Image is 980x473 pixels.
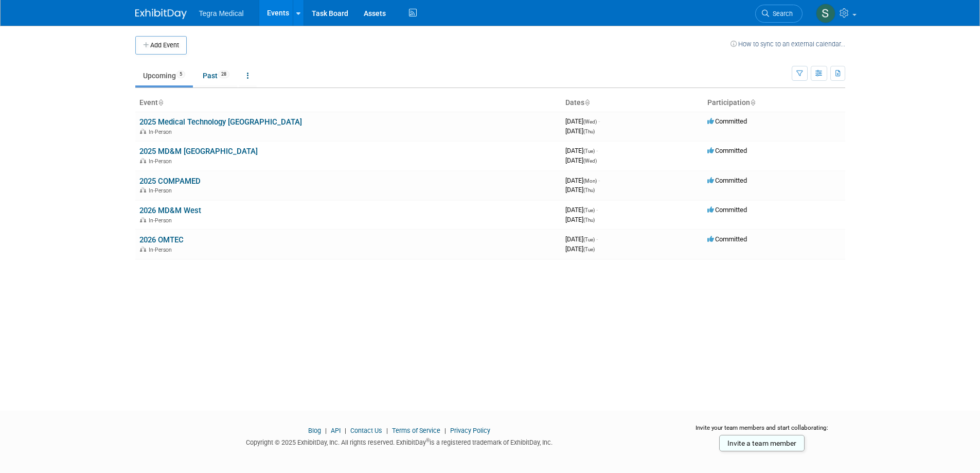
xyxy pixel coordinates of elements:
[583,178,597,184] span: (Mon)
[679,424,845,439] div: Invite your team members and start collaborating:
[158,98,163,107] a: Sort by Event Name
[583,217,595,223] span: (Thu)
[750,98,755,107] a: Sort by Participation Type
[149,217,175,224] span: In-Person
[565,186,595,194] span: [DATE]
[730,40,845,48] a: How to sync to an external calendar...
[707,117,747,125] span: Committed
[149,187,175,194] span: In-Person
[719,435,805,451] a: Invite a team member
[450,427,490,434] a: Privacy Policy
[140,247,146,252] img: In-Person Event
[598,117,600,125] span: -
[149,247,175,253] span: In-Person
[392,427,440,434] a: Terms of Service
[596,147,598,154] span: -
[149,158,175,165] span: In-Person
[598,177,600,184] span: -
[583,129,595,134] span: (Thu)
[442,427,449,434] span: |
[583,119,597,125] span: (Wed)
[176,71,185,78] span: 5
[707,235,747,243] span: Committed
[350,427,382,434] a: Contact Us
[135,9,187,19] img: ExhibitDay
[135,36,187,55] button: Add Event
[426,437,430,443] sup: ®
[199,9,244,17] span: Tegra Medical
[565,206,598,214] span: [DATE]
[342,427,349,434] span: |
[703,94,845,112] th: Participation
[561,94,703,112] th: Dates
[583,187,595,193] span: (Thu)
[135,94,561,112] th: Event
[139,117,302,127] a: 2025 Medical Technology [GEOGRAPHIC_DATA]
[308,427,321,434] a: Blog
[140,129,146,134] img: In-Person Event
[139,177,201,186] a: 2025 COMPAMED
[583,158,597,164] span: (Wed)
[139,147,258,156] a: 2025 MD&M [GEOGRAPHIC_DATA]
[135,66,193,85] a: Upcoming5
[140,158,146,163] img: In-Person Event
[583,247,595,252] span: (Tue)
[140,217,146,222] img: In-Person Event
[218,71,229,78] span: 28
[139,206,201,215] a: 2026 MD&M West
[140,187,146,192] img: In-Person Event
[583,207,595,213] span: (Tue)
[565,156,597,164] span: [DATE]
[565,235,598,243] span: [DATE]
[707,147,747,154] span: Committed
[565,216,595,223] span: [DATE]
[755,5,803,23] a: Search
[331,427,341,434] a: API
[565,147,598,154] span: [DATE]
[149,129,175,135] span: In-Person
[769,10,793,17] span: Search
[565,177,600,184] span: [DATE]
[707,206,747,214] span: Committed
[195,66,237,85] a: Past28
[816,4,835,23] img: Steve Marshall
[583,148,595,154] span: (Tue)
[565,117,600,125] span: [DATE]
[565,127,595,135] span: [DATE]
[596,206,598,214] span: -
[707,177,747,184] span: Committed
[135,435,664,447] div: Copyright © 2025 ExhibitDay, Inc. All rights reserved. ExhibitDay is a registered trademark of Ex...
[323,427,329,434] span: |
[583,237,595,242] span: (Tue)
[596,235,598,243] span: -
[584,98,590,107] a: Sort by Start Date
[384,427,390,434] span: |
[565,245,595,253] span: [DATE]
[139,235,184,244] a: 2026 OMTEC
